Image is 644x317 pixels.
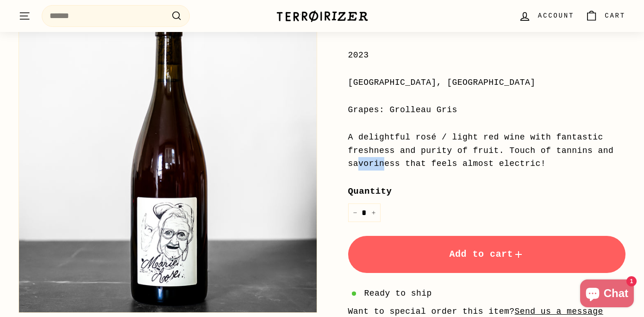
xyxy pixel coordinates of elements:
[348,184,626,198] label: Quantity
[513,2,580,30] a: Account
[367,203,381,222] button: Increase item quantity by one
[348,49,626,62] div: 2023
[538,11,574,21] span: Account
[348,203,362,222] button: Reduce item quantity by one
[348,131,626,171] div: A delightful rosé / light red wine with fantastic freshness and purity of fruit. Touch of tannins...
[605,11,625,21] span: Cart
[580,2,631,30] a: Cart
[348,76,626,89] div: [GEOGRAPHIC_DATA], [GEOGRAPHIC_DATA]
[577,279,637,310] inbox-online-store-chat: Shopify online store chat
[515,307,603,316] a: Send us a message
[348,236,626,273] button: Add to cart
[348,203,381,222] input: quantity
[364,287,432,300] span: Ready to ship
[449,249,524,260] span: Add to cart
[348,103,626,117] div: Grapes: Grolleau Gris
